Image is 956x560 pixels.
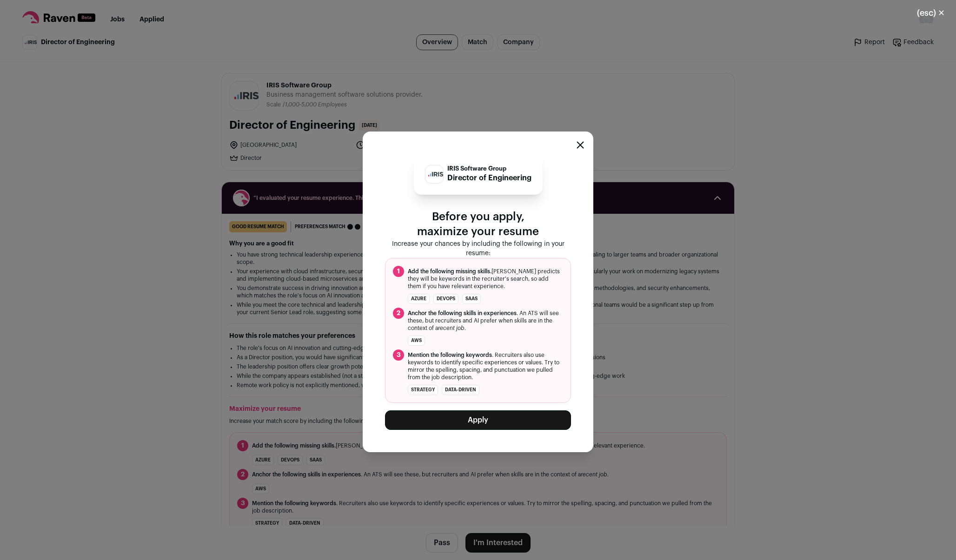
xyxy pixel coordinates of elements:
span: Anchor the following skills in experiences [408,310,517,316]
button: Close modal [577,141,584,149]
li: Azure [408,294,430,304]
span: . Recruiters also use keywords to identify specific experiences or values. Try to mirror the spel... [408,351,563,381]
span: 2 [393,308,404,319]
span: Mention the following keywords [408,352,492,358]
span: [PERSON_NAME] predicts they will be keywords in the recruiter's search, so add them if you have r... [408,268,563,290]
i: recent job. [438,325,466,331]
button: Apply [385,410,571,430]
li: AWS [408,336,425,346]
span: 1 [393,266,404,277]
span: Add the following missing skills. [408,269,491,274]
img: e7fb4297ba8c5ced1f472c442787bfffab691daf77ea025d0c4f7127c54bb784.jpg [425,172,443,177]
button: Close modal [906,3,956,23]
p: IRIS Software Group [447,165,531,172]
span: 3 [393,349,404,361]
li: DevOps [433,294,458,304]
p: Before you apply, maximize your resume [385,210,571,239]
li: data-driven [442,385,479,395]
p: Increase your chances by including the following in your resume: [385,239,571,258]
li: SaaS [462,294,481,304]
li: strategy [408,385,438,395]
p: Director of Engineering [447,172,531,184]
span: . An ATS will see these, but recruiters and AI prefer when skills are in the context of a [408,310,563,332]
